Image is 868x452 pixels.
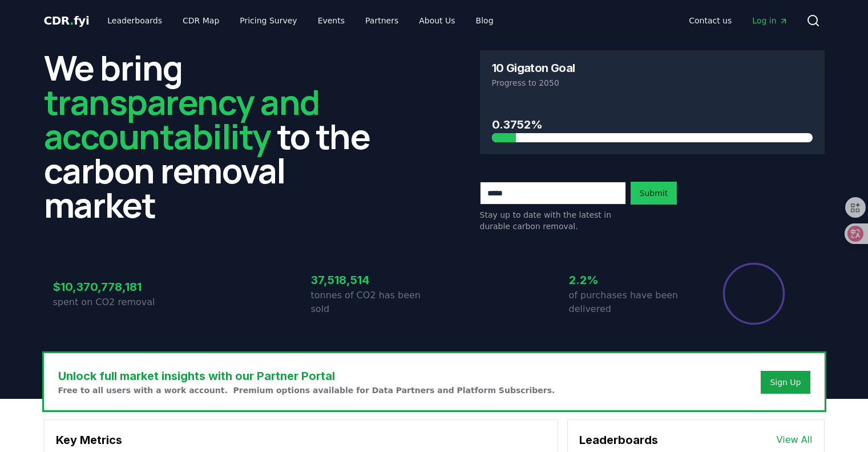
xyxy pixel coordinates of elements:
a: Contact us [680,10,741,31]
h3: Unlock full market insights with our Partner Portal [58,367,555,385]
p: Stay up to date with the latest in durable carbon removal. [480,209,626,232]
p: Free to all users with a work account. Premium options available for Data Partners and Platform S... [58,385,555,396]
button: Sign Up [761,371,810,394]
a: CDR.fyi [44,13,90,29]
nav: Main [680,10,797,31]
a: Partners [356,10,407,31]
h3: Key Metrics [56,431,546,449]
a: CDR Map [173,10,228,31]
h3: 2.2% [569,271,692,289]
p: spent on CO2 removal [53,295,176,309]
a: About Us [410,10,464,31]
a: Events [309,10,354,31]
span: CDR fyi [44,14,90,27]
h3: Leaderboards [579,431,658,449]
nav: Main [98,10,502,31]
h3: 0.3752% [492,116,813,133]
div: Percentage of sales delivered [722,262,786,326]
a: Log in [743,10,797,31]
span: Log in [752,15,788,26]
h2: We bring to the carbon removal market [44,50,389,222]
p: tonnes of CO2 has been sold [311,289,434,316]
h3: $10,370,778,181 [53,278,176,295]
span: . [70,14,74,27]
a: View All [777,433,813,447]
a: Sign Up [770,377,801,388]
p: of purchases have been delivered [569,289,692,316]
button: Submit [631,182,677,205]
a: Blog [467,10,503,31]
a: Leaderboards [98,10,171,31]
span: transparency and accountability [44,78,320,159]
p: Progress to 2050 [492,77,813,89]
a: Pricing Survey [231,10,306,31]
h3: 10 Gigaton Goal [492,62,575,74]
h3: 37,518,514 [311,271,434,289]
